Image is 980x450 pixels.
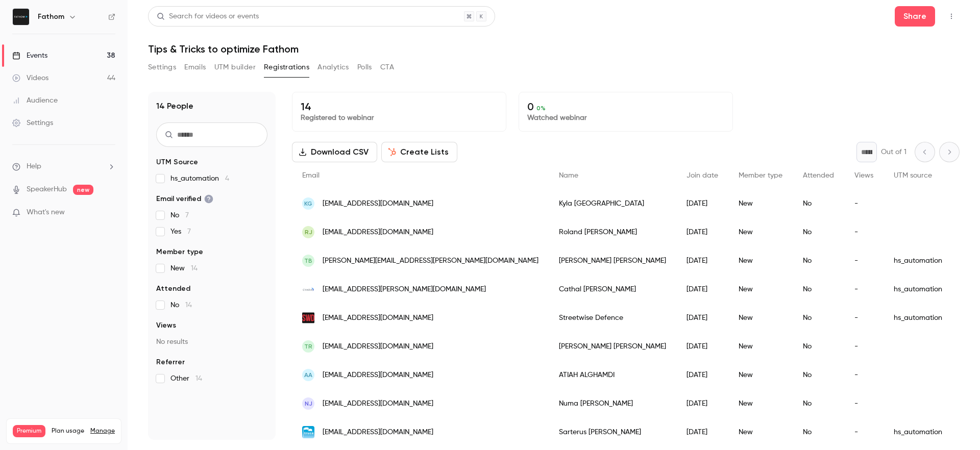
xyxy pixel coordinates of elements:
div: hs_automation [884,304,952,332]
span: Views [854,172,873,179]
div: hs_automation [884,246,952,275]
div: hs_automation [884,275,952,304]
span: [EMAIL_ADDRESS][DOMAIN_NAME] [323,370,433,381]
p: Registered to webinar [301,113,498,123]
div: Streetwise Defence [549,304,676,332]
div: [DATE] [676,218,728,246]
p: No results [156,337,267,347]
span: No [170,210,189,220]
span: [PERSON_NAME][EMAIL_ADDRESS][PERSON_NAME][DOMAIN_NAME] [323,256,538,266]
div: Roland [PERSON_NAME] [549,218,676,246]
div: New [728,304,793,332]
div: - [844,218,884,246]
li: help-dropdown-opener [12,161,115,172]
span: [EMAIL_ADDRESS][DOMAIN_NAME] [323,227,433,238]
img: cyara.com [302,283,314,295]
button: Emails [184,59,206,76]
p: Watched webinar [527,113,724,123]
span: No [170,300,192,310]
div: - [844,189,884,218]
div: No [793,246,844,275]
span: Other [170,373,202,384]
span: [EMAIL_ADDRESS][PERSON_NAME][DOMAIN_NAME] [323,284,486,295]
div: [DATE] [676,246,728,275]
div: Settings [12,118,53,128]
span: UTM source [894,172,932,179]
img: Fathom [13,9,29,25]
span: 7 [187,228,191,235]
div: Videos [12,73,48,83]
button: UTM builder [214,59,256,76]
p: 14 [301,101,498,113]
div: New [728,361,793,389]
button: Polls [357,59,372,76]
div: No [793,189,844,218]
img: streetwisedefence.co.uk [302,312,314,324]
div: hs_automation [884,418,952,446]
button: Settings [148,59,176,76]
span: Email [302,172,320,179]
div: [DATE] [676,389,728,418]
p: Out of 1 [881,147,906,157]
div: Sarterus [PERSON_NAME] [549,418,676,446]
div: - [844,332,884,361]
div: - [844,275,884,304]
span: hs_automation [170,173,229,184]
div: New [728,389,793,418]
span: 4 [225,175,229,182]
div: Cathal [PERSON_NAME] [549,275,676,304]
div: [DATE] [676,304,728,332]
span: Email verified [156,194,213,204]
div: No [793,418,844,446]
p: 0 [527,101,724,113]
span: Help [27,161,41,172]
div: Audience [12,95,58,106]
span: 7 [185,212,189,219]
button: CTA [380,59,394,76]
button: Share [895,6,935,27]
div: New [728,332,793,361]
div: - [844,304,884,332]
span: What's new [27,207,65,218]
span: [EMAIL_ADDRESS][DOMAIN_NAME] [323,341,433,352]
span: Referrer [156,357,185,367]
span: Attended [156,284,190,294]
div: Events [12,51,47,61]
div: - [844,246,884,275]
div: [DATE] [676,361,728,389]
div: [PERSON_NAME] [PERSON_NAME] [549,332,676,361]
iframe: Noticeable Trigger [103,208,115,217]
img: trucelaw.com [302,426,314,438]
h1: Tips & Tricks to optimize Fathom [148,43,960,55]
div: No [793,389,844,418]
div: - [844,389,884,418]
div: ATIAH ALGHAMDI [549,361,676,389]
span: [EMAIL_ADDRESS][DOMAIN_NAME] [323,313,433,323]
span: NJ [305,399,312,408]
button: Analytics [317,59,349,76]
span: KG [304,199,312,208]
span: Member type [156,247,203,257]
section: facet-groups [156,157,267,384]
span: 14 [185,302,192,309]
span: New [170,263,198,273]
span: new [73,185,93,195]
div: Numa [PERSON_NAME] [549,389,676,418]
div: No [793,218,844,246]
span: Attended [803,172,834,179]
div: New [728,275,793,304]
div: [DATE] [676,418,728,446]
span: RJ [305,228,312,237]
span: Yes [170,227,191,237]
div: No [793,332,844,361]
span: [EMAIL_ADDRESS][DOMAIN_NAME] [323,398,433,409]
div: No [793,361,844,389]
div: New [728,189,793,218]
span: TB [304,256,312,265]
div: - [844,361,884,389]
span: Member type [739,172,782,179]
div: - [844,418,884,446]
h6: Fathom [38,12,64,22]
button: Registrations [264,59,309,76]
div: [DATE] [676,189,728,218]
